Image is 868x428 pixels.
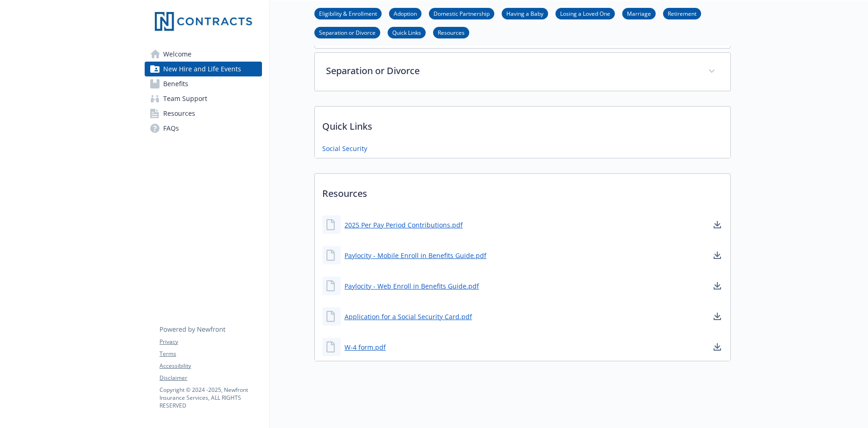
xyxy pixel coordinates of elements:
[322,144,367,153] a: Social Security
[160,338,262,346] a: Privacy
[163,76,188,91] span: Benefits
[345,220,463,230] a: 2025 Per Pay Period Contributions.pdf
[163,47,191,62] span: Welcome
[314,9,382,18] a: Eligibility & Enrollment
[315,174,730,208] p: Resources
[345,251,486,260] a: Paylocity - Mobile Enroll in Benefits Guide.pdf
[145,62,262,76] a: New Hire and Life Events
[160,386,262,409] p: Copyright © 2024 - 2025 , Newfront Insurance Services, ALL RIGHTS RESERVED
[712,250,723,261] a: download document
[163,62,241,76] span: New Hire and Life Events
[163,106,195,121] span: Resources
[712,341,723,352] a: download document
[712,280,723,291] a: download document
[555,9,615,18] a: Losing a Loved One
[389,9,421,18] a: Adoption
[145,76,262,91] a: Benefits
[622,9,656,18] a: Marriage
[160,374,262,382] a: Disclaimer
[163,121,179,136] span: FAQs
[345,281,479,291] a: Paylocity - Web Enroll in Benefits Guide.pdf
[345,342,386,352] a: W-4 form.pdf
[145,91,262,106] a: Team Support
[433,28,469,37] a: Resources
[326,64,697,78] p: Separation or Divorce
[163,91,207,106] span: Team Support
[145,106,262,121] a: Resources
[429,9,494,18] a: Domestic Partnership
[315,107,730,141] p: Quick Links
[345,312,472,321] a: Application for a Social Security Card.pdf
[315,53,730,91] div: Separation or Divorce
[388,28,426,37] a: Quick Links
[712,311,723,322] a: download document
[145,47,262,62] a: Welcome
[160,350,262,358] a: Terms
[145,121,262,136] a: FAQs
[160,362,262,370] a: Accessibility
[663,9,701,18] a: Retirement
[712,219,723,230] a: download document
[502,9,548,18] a: Having a Baby
[314,28,380,37] a: Separation or Divorce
